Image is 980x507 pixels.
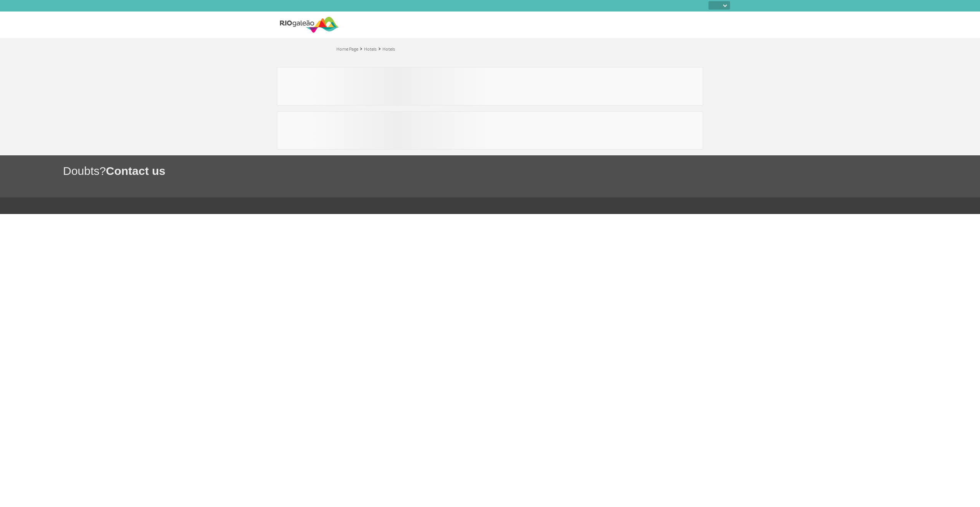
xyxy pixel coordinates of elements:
[63,163,980,179] h1: Doubts?
[336,46,358,52] a: Home Page
[364,46,377,52] a: Hotels
[382,46,395,52] a: Hotels
[378,44,381,53] a: >
[360,44,363,53] a: >
[106,165,166,177] span: Contact us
